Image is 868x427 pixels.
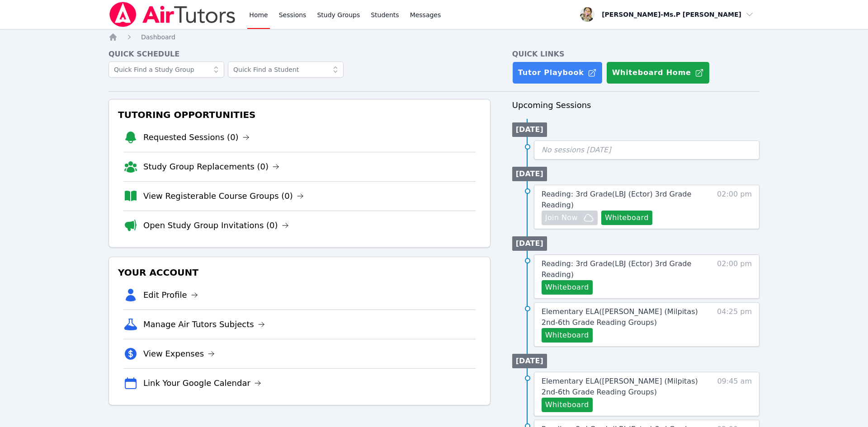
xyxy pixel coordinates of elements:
button: Join Now [542,211,598,225]
button: Whiteboard [542,328,593,343]
a: View Expenses [143,347,215,360]
span: Reading: 3rd Grade ( LBJ (Ector) 3rd Grade Reading ) [542,259,691,279]
a: Dashboard [141,33,175,42]
span: 02:00 pm [717,189,752,225]
li: [DATE] [512,236,547,251]
a: Open Study Group Invitations (0) [143,219,289,232]
h4: Quick Links [512,49,759,60]
span: Reading: 3rd Grade ( LBJ (Ector) 3rd Grade Reading ) [542,190,691,209]
span: Join Now [545,212,578,223]
input: Quick Find a Study Group [108,61,224,78]
input: Quick Find a Student [228,61,344,78]
h3: Your Account [116,264,483,281]
h3: Tutoring Opportunities [116,107,483,123]
a: Edit Profile [143,289,198,301]
li: [DATE] [512,354,547,368]
li: [DATE] [512,167,547,181]
span: 09:45 am [717,376,752,412]
a: Study Group Replacements (0) [143,160,279,173]
button: Whiteboard [601,211,652,225]
span: No sessions [DATE] [542,145,611,154]
a: Elementary ELA([PERSON_NAME] (Milpitas) 2nd-6th Grade Reading Groups) [542,306,699,328]
button: Whiteboard [542,280,593,295]
h4: Quick Schedule [108,49,491,60]
a: Elementary ELA([PERSON_NAME] (Milpitas) 2nd-6th Grade Reading Groups) [542,376,699,398]
span: Dashboard [141,33,175,41]
button: Whiteboard [542,398,593,412]
a: Link Your Google Calendar [143,377,261,389]
h3: Upcoming Sessions [512,99,759,112]
span: 04:25 pm [717,306,752,343]
button: Whiteboard Home [606,61,710,84]
span: Elementary ELA ( [PERSON_NAME] (Milpitas) 2nd-6th Grade Reading Groups ) [542,307,698,327]
li: [DATE] [512,122,547,137]
nav: Breadcrumb [108,33,759,42]
a: Reading: 3rd Grade(LBJ (Ector) 3rd Grade Reading) [542,258,699,280]
span: Messages [410,10,441,19]
a: View Registerable Course Groups (0) [143,190,304,202]
a: Manage Air Tutors Subjects [143,318,265,331]
span: Elementary ELA ( [PERSON_NAME] (Milpitas) 2nd-6th Grade Reading Groups ) [542,377,698,396]
img: Air Tutors [108,2,236,27]
a: Tutor Playbook [512,61,603,84]
a: Reading: 3rd Grade(LBJ (Ector) 3rd Grade Reading) [542,189,699,211]
a: Requested Sessions (0) [143,131,250,144]
span: 02:00 pm [717,258,752,295]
